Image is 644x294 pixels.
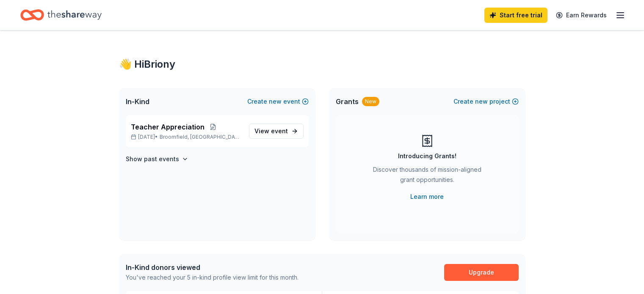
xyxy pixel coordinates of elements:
[254,126,288,136] span: View
[271,127,288,135] span: event
[551,8,612,23] a: Earn Rewards
[126,154,188,164] button: Show past events
[20,5,102,25] a: Home
[410,192,444,202] a: Learn more
[398,151,456,161] div: Introducing Grants!
[126,262,299,272] div: In-Kind donors viewed
[249,124,304,139] a: View event
[131,134,242,140] p: [DATE] •
[119,58,525,71] div: 👋 Hi Briony
[362,97,379,106] div: New
[126,154,179,164] h4: Show past events
[475,96,488,107] span: new
[336,96,359,107] span: Grants
[370,165,485,188] div: Discover thousands of mission-aligned grant opportunities.
[160,134,242,140] span: Broomfield, [GEOGRAPHIC_DATA]
[126,272,299,283] div: You've reached your 5 in-kind profile view limit for this month.
[444,264,519,281] a: Upgrade
[269,96,282,107] span: new
[484,8,547,23] a: Start free trial
[126,96,149,107] span: In-Kind
[247,96,309,107] button: Createnewevent
[453,96,519,107] button: Createnewproject
[131,122,205,132] span: Teacher Appreciation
